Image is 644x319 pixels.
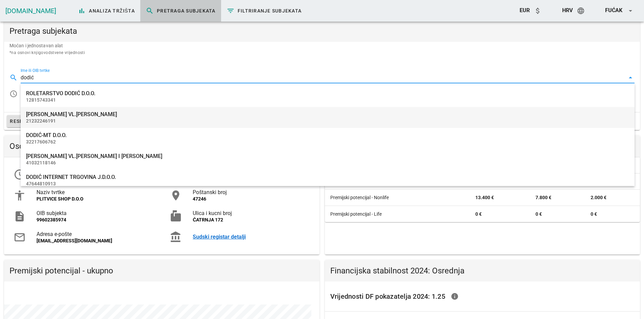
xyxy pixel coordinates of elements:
div: 12815743341 [26,97,629,103]
td: Premijski potencijal - Life [325,206,470,222]
div: *na osnovi knjigovodstvene vrijednosti [9,49,635,56]
td: 0 € [585,206,640,222]
i: description [14,210,26,222]
td: 0 € [530,206,585,222]
div: [EMAIL_ADDRESS][DOMAIN_NAME] [37,238,153,244]
div: ČATRNJA 172 [193,217,310,223]
div: 21232246191 [26,118,629,124]
i: access_time [9,90,18,98]
i: mail_outline [14,231,26,243]
div: 41032118146 [26,160,629,166]
div: Adresa e-pošte [37,231,153,237]
i: info [451,292,459,300]
i: accessibility [14,189,26,202]
i: language [577,7,585,15]
span: Analiza tržišta [78,7,135,15]
td: 2.000 € [585,190,640,206]
td: 13.400 € [470,190,530,206]
i: search [9,74,18,82]
div: [PERSON_NAME] VL.[PERSON_NAME] I [PERSON_NAME] [26,153,629,159]
td: 7.800 € [530,190,585,206]
div: ROLETARSTVO DODIĆ D.O.O. [26,90,629,97]
div: DODIĆ INTERNET TRGOVINA J.D.O.O. [26,174,629,180]
input: Počnite upisivati za pretragu [21,72,625,83]
i: attach_money [534,7,542,15]
i: bar_chart [78,7,86,15]
span: EUR [520,7,530,14]
div: Premijski potencijal - ukupno [4,260,319,282]
i: access_time [14,168,26,181]
div: Pretraga subjekata [4,20,640,42]
i: arrow_drop_down [626,7,635,15]
span: Resetiraj [9,117,46,125]
div: OIB subjekta [37,210,153,216]
div: Osobna iskaznica [4,135,319,157]
div: Ulica i kucni broj [193,210,310,216]
label: Ime ili OIB tvrtke [21,68,50,73]
i: filter_list [226,7,235,15]
i: account_balance [170,231,182,243]
div: Naziv tvrtke [37,189,153,195]
a: [DOMAIN_NAME] [5,7,56,15]
div: 47644810913 [26,181,629,187]
td: Premijski potencijal - Nonlife [325,190,470,206]
div: Moćan i jednostavan alat [4,42,640,61]
i: room [170,189,182,202]
span: Fućak [605,7,622,14]
i: markunread_mailbox [170,210,182,222]
div: Financijska stabilnost 2024: Osrednja [325,260,640,282]
div: DODIĆ-MT D.O.O. [26,132,629,138]
i: arrow_drop_down [626,74,635,82]
div: [PERSON_NAME] VL.[PERSON_NAME] [26,111,629,117]
div: 47246 [193,196,310,202]
i: search [146,7,154,15]
a: Sudski registar detalji [193,234,310,240]
button: Resetiraj [7,115,49,127]
span: Filtriranje subjekata [226,7,302,15]
div: Vrijednosti DF pokazatelja 2024: 1.25 [325,282,640,311]
span: Pretraga subjekata [146,7,216,15]
div: Poštanski broj [193,189,310,195]
span: hrv [562,7,573,14]
td: 0 € [470,206,530,222]
div: 32217606762 [26,139,629,145]
div: 99602385974 [37,217,153,223]
div: PLITVICE SHOP D.O.O [37,196,153,202]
